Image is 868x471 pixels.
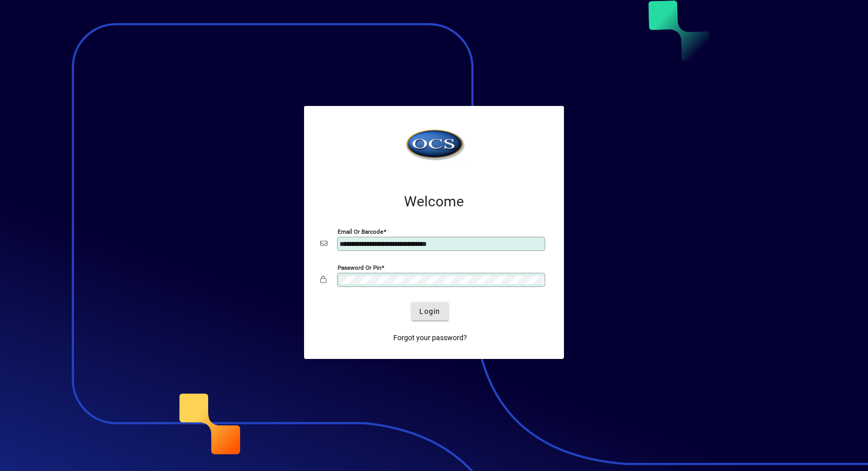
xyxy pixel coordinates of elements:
[338,264,381,271] mat-label: Password or Pin
[393,333,467,343] span: Forgot your password?
[411,302,448,320] button: Login
[389,329,471,347] a: Forgot your password?
[338,228,383,235] mat-label: Email or Barcode
[320,193,548,210] h2: Welcome
[419,306,440,317] span: Login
